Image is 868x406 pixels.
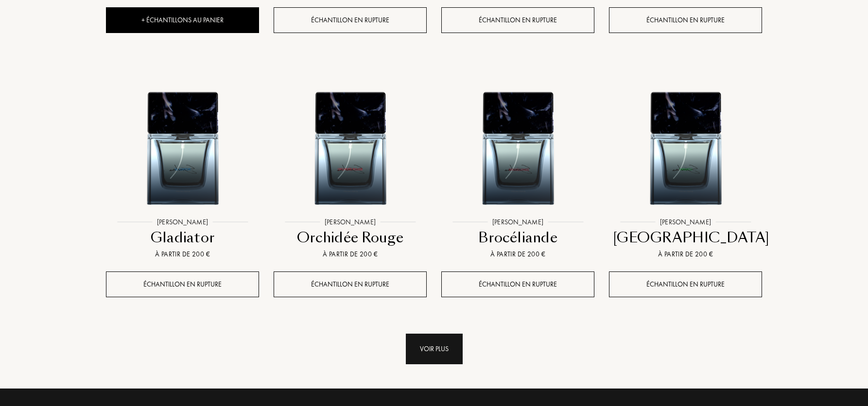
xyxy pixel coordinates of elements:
a: Brocéliande Sora Dora[PERSON_NAME]BrocéliandeÀ partir de 200 € [441,50,594,271]
div: À partir de 200 € [613,249,758,259]
img: Gladiator Sora Dora [107,61,258,212]
div: Échantillon en rupture [274,7,427,33]
a: Gladiator Sora Dora[PERSON_NAME]GladiatorÀ partir de 200 € [106,50,259,271]
a: Vanuatu Sora Dora[PERSON_NAME][GEOGRAPHIC_DATA]À partir de 200 € [609,50,762,271]
div: À partir de 200 € [110,249,255,259]
div: Échantillon en rupture [274,271,427,297]
div: À partir de 200 € [278,249,423,259]
img: Vanuatu Sora Dora [610,61,761,212]
a: Orchidée Rouge Sora Dora[PERSON_NAME]Orchidée RougeÀ partir de 200 € [274,50,427,271]
div: Voir plus [406,334,463,364]
div: Échantillon en rupture [609,7,762,33]
div: À partir de 200 € [445,249,590,259]
img: Brocéliande Sora Dora [442,61,593,212]
div: Échantillon en rupture [609,271,762,297]
img: Orchidée Rouge Sora Dora [275,61,426,212]
div: Échantillon en rupture [441,271,594,297]
div: + Échantillons au panier [106,7,259,33]
div: Échantillon en rupture [106,271,259,297]
div: Échantillon en rupture [441,7,594,33]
